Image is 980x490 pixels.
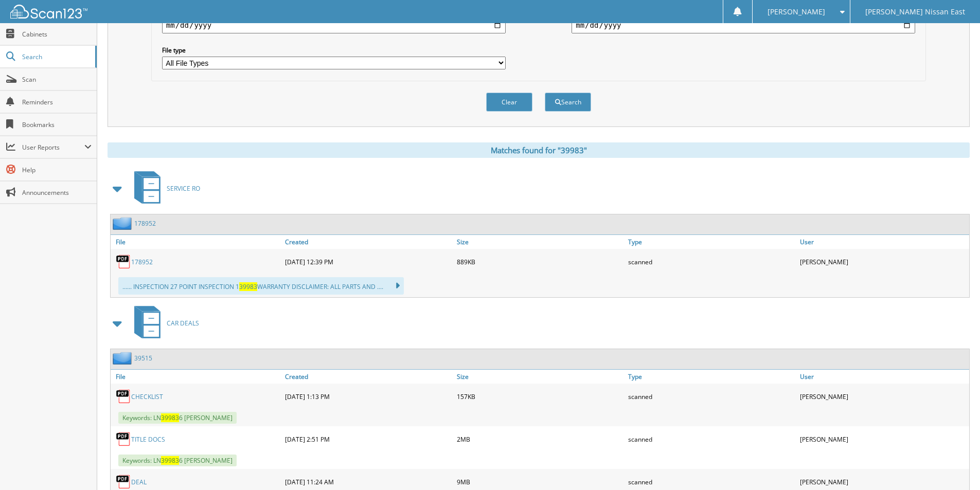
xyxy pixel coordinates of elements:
[797,251,969,272] div: [PERSON_NAME]
[167,319,199,328] span: CAR DEALS
[22,52,90,61] span: Search
[865,9,965,15] span: [PERSON_NAME] Nissan East
[116,431,131,447] img: PDF.png
[108,142,970,158] div: Matches found for "39983"
[111,235,282,249] a: File
[454,429,626,449] div: 2MB
[22,120,92,129] span: Bookmarks
[131,435,165,444] a: TITLE DOCS
[454,235,626,249] a: Size
[161,413,179,422] span: 39983
[282,251,454,272] div: [DATE] 12:39 PM
[239,282,257,291] span: 39983
[131,258,153,266] a: 178952
[167,184,200,193] span: SERVICE RO
[626,235,797,249] a: Type
[162,17,506,33] input: start
[22,143,84,152] span: User Reports
[128,303,199,343] a: CAR DEALS
[454,251,626,272] div: 889KB
[454,370,626,384] a: Size
[131,478,147,486] a: DEAL
[22,188,92,197] span: Announcements
[282,429,454,449] div: [DATE] 2:51 PM
[111,370,282,384] a: File
[282,370,454,384] a: Created
[131,392,163,401] a: CHECKLIST
[134,354,152,362] a: 39515
[797,370,969,384] a: User
[128,168,200,209] a: SERVICE RO
[116,389,131,404] img: PDF.png
[118,277,404,295] div: ...... INSPECTION 27 POINT INSPECTION 1 WARRANTY DISCLAIMER: ALL PARTS AND ....
[768,9,825,15] span: [PERSON_NAME]
[797,386,969,407] div: [PERSON_NAME]
[282,386,454,407] div: [DATE] 1:13 PM
[118,455,237,466] span: Keywords: LN 6 [PERSON_NAME]
[797,235,969,249] a: User
[626,386,797,407] div: scanned
[22,30,92,39] span: Cabinets
[626,251,797,272] div: scanned
[116,474,131,489] img: PDF.png
[486,93,532,112] button: Clear
[929,441,980,490] iframe: Chat Widget
[572,17,915,33] input: end
[22,98,92,106] span: Reminders
[161,456,179,465] span: 39983
[118,412,237,424] span: Keywords: LN 6 [PERSON_NAME]
[113,352,134,365] img: folder2.png
[545,93,591,112] button: Search
[626,429,797,449] div: scanned
[10,5,87,19] img: scan123-logo-white.svg
[22,166,92,174] span: Help
[282,235,454,249] a: Created
[116,254,131,269] img: PDF.png
[134,219,156,228] a: 178952
[162,46,506,55] label: File type
[797,429,969,449] div: [PERSON_NAME]
[626,370,797,384] a: Type
[454,386,626,407] div: 157KB
[113,217,134,230] img: folder2.png
[22,75,92,84] span: Scan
